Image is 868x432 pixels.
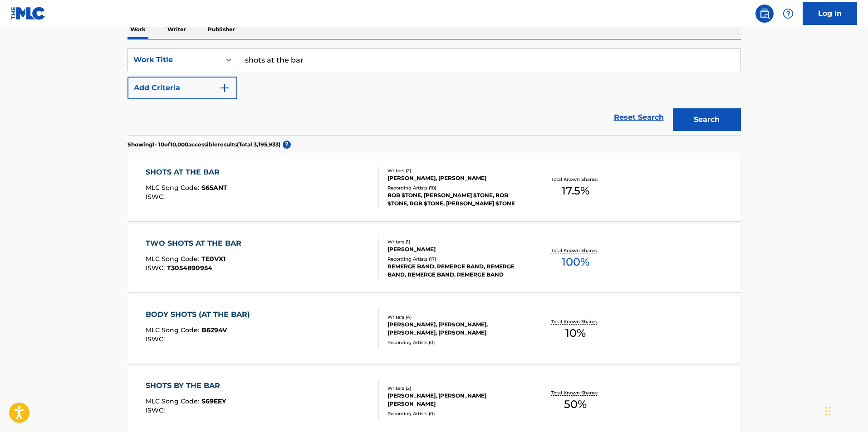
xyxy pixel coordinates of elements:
[551,176,600,183] p: Total Known Shares:
[387,385,525,392] div: Writers ( 2 )
[755,5,774,23] a: Public Search
[387,174,525,182] div: [PERSON_NAME], [PERSON_NAME]
[562,254,589,270] span: 100 %
[823,388,868,432] iframe: Chat Widget
[201,255,226,263] span: TE0VX1
[759,8,770,19] img: search
[387,238,525,245] div: Writers ( 1 )
[551,318,600,325] p: Total Known Shares:
[146,397,201,405] span: MLC Song Code :
[387,339,525,346] div: Recording Artists ( 0 )
[165,20,189,39] p: Writer
[146,184,201,192] span: MLC Song Code :
[133,54,215,65] div: Work Title
[146,406,167,414] span: ISWC :
[146,380,226,391] div: SHOTS BY THE BAR
[387,245,525,253] div: [PERSON_NAME]
[146,255,201,263] span: MLC Song Code :
[387,262,525,279] div: REMERGE BAND, REMERGE BAND, REMERGE BAND, REMERGE BAND, REMERGE BAND
[146,193,167,201] span: ISWC :
[201,326,227,334] span: B6294V
[387,256,525,262] div: Recording Artists ( 17 )
[551,247,600,254] p: Total Known Shares:
[128,49,741,136] form: Search Form
[825,398,831,425] div: Drag
[387,410,525,417] div: Recording Artists ( 0 )
[146,326,201,334] span: MLC Song Code :
[562,183,589,199] span: 17.5 %
[783,8,794,19] img: help
[387,320,525,337] div: [PERSON_NAME], [PERSON_NAME], [PERSON_NAME], [PERSON_NAME]
[146,167,227,178] div: SHOTS AT THE BAR
[779,5,797,23] div: Help
[146,335,167,343] span: ISWC :
[387,191,525,208] div: ROB $TONE, [PERSON_NAME] $TONE, ROB $TONE, ROB $TONE, [PERSON_NAME] $TONE
[387,314,525,320] div: Writers ( 4 )
[146,309,255,320] div: BODY SHOTS (AT THE BAR)
[146,264,167,272] span: ISWC :
[803,2,857,25] a: Log In
[551,389,600,396] p: Total Known Shares:
[219,83,230,93] img: 9d2ae6d4665cec9f34b9.svg
[146,238,246,249] div: TWO SHOTS AT THE BAR
[128,77,237,99] button: Add Criteria
[128,20,148,39] p: Work
[201,184,227,192] span: S65ANT
[128,296,741,364] a: BODY SHOTS (AT THE BAR)MLC Song Code:B6294VISWC:Writers (4)[PERSON_NAME], [PERSON_NAME], [PERSON_...
[565,325,586,341] span: 10 %
[283,141,291,149] span: ?
[128,153,741,221] a: SHOTS AT THE BARMLC Song Code:S65ANTISWC:Writers (2)[PERSON_NAME], [PERSON_NAME]Recording Artists...
[201,397,226,405] span: S69EEY
[11,7,46,20] img: MLC Logo
[128,224,741,292] a: TWO SHOTS AT THE BARMLC Song Code:TE0VX1ISWC:T3054890954Writers (1)[PERSON_NAME]Recording Artists...
[387,167,525,174] div: Writers ( 2 )
[564,396,587,413] span: 50 %
[387,184,525,191] div: Recording Artists ( 18 )
[387,392,525,408] div: [PERSON_NAME], [PERSON_NAME] [PERSON_NAME]
[609,107,668,127] a: Reset Search
[128,141,280,149] p: Showing 1 - 10 of 10,000 accessible results (Total 3,195,933 )
[673,108,741,131] button: Search
[167,264,212,272] span: T3054890954
[205,20,238,39] p: Publisher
